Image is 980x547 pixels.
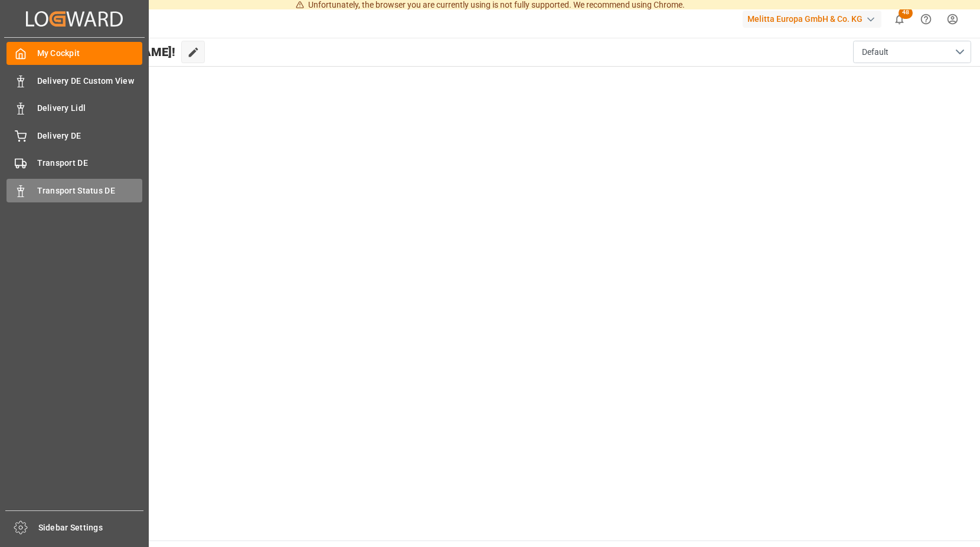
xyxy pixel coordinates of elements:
[743,8,886,30] button: Melitta Europa GmbH & Co. KG
[37,47,143,60] span: My Cockpit
[913,6,939,32] button: Help Center
[37,157,143,169] span: Transport DE
[6,124,142,147] a: Delivery DE
[38,522,144,534] span: Sidebar Settings
[886,6,913,32] button: show 48 new notifications
[6,69,142,92] a: Delivery DE Custom View
[6,97,142,120] a: Delivery Lidl
[743,11,881,28] div: Melitta Europa GmbH & Co. KG
[37,130,143,142] span: Delivery DE
[899,7,913,19] span: 48
[37,185,143,197] span: Transport Status DE
[6,179,142,202] a: Transport Status DE
[6,152,142,175] a: Transport DE
[862,46,888,58] span: Default
[853,41,971,63] button: open menu
[6,42,142,65] a: My Cockpit
[37,102,143,114] span: Delivery Lidl
[37,75,143,87] span: Delivery DE Custom View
